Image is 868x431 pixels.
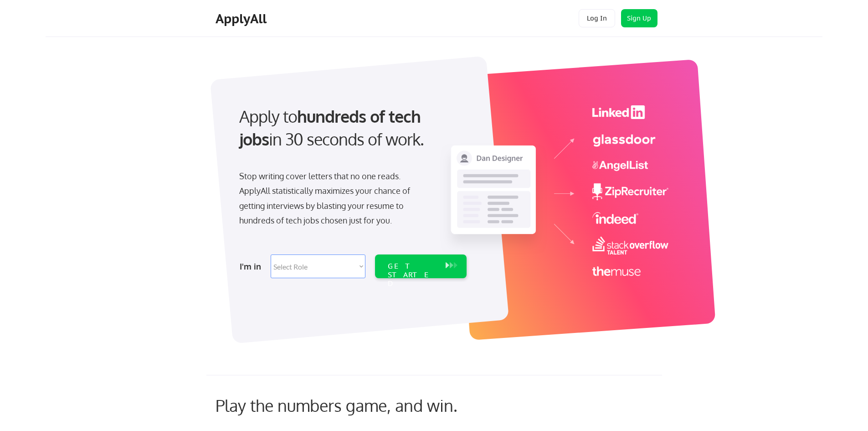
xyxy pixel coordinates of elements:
div: GET STARTED [388,262,437,288]
div: ApplyAll [216,11,269,26]
strong: hundreds of tech jobs [239,106,425,149]
div: I'm in [240,259,265,274]
div: Stop writing cover letters that no one reads. ApplyAll statistically maximizes your chance of get... [239,169,426,228]
div: Apply to in 30 seconds of work. [239,105,463,151]
button: Sign Up [621,9,657,27]
div: Play the numbers game, and win. [216,395,498,415]
button: Log In [579,9,615,27]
